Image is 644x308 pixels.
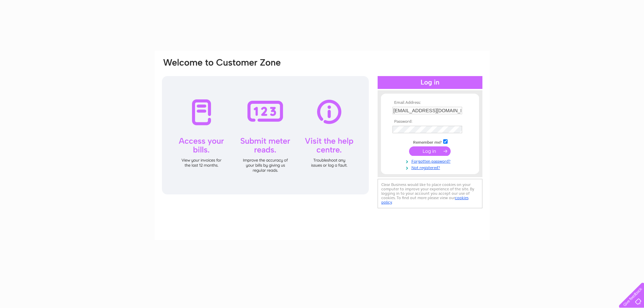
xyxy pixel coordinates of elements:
[392,158,469,164] a: Forgotten password?
[392,164,469,170] a: Not registered?
[409,146,451,156] input: Submit
[378,179,482,208] div: Clear Business would like to place cookies on your computer to improve your experience of the sit...
[391,119,469,124] th: Password:
[391,100,469,105] th: Email Address:
[381,195,469,205] a: cookies policy
[391,138,469,145] td: Remember me?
